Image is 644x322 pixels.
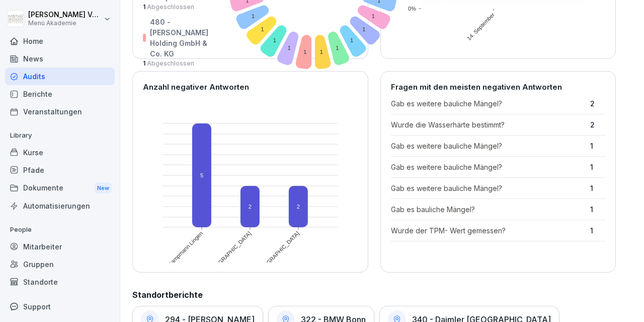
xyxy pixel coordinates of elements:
[5,144,115,161] a: Kurse
[5,68,115,85] a: Audits
[590,225,605,236] p: 1
[5,161,115,179] a: Pfade
[5,127,115,144] p: Library
[408,6,416,12] text: 0%
[590,183,605,194] p: 1
[5,222,115,238] p: People
[28,11,102,19] p: [PERSON_NAME] Vonau
[391,119,586,130] p: Wurde die Wasserhärte bestimmt?
[5,85,115,103] a: Berichte
[157,230,204,277] text: 230 - Kampmann Lingen
[590,162,605,172] p: 1
[143,59,213,68] p: 1
[590,204,605,215] p: 1
[391,225,586,236] p: Wurde der TPM- Wert gemessen?
[391,162,586,172] p: Gab es weitere bauliche Mängel?
[5,50,115,68] a: News
[391,82,606,93] p: Fragen mit den meisten negativen Antworten
[132,289,616,301] h2: Standortberichte
[5,298,115,315] div: Support
[5,179,115,198] div: Dokumente
[465,11,496,41] text: 14. September
[391,183,586,194] p: Gab es weitere bauliche Mängel?
[143,82,358,93] p: Anzahl negativer Antworten
[5,179,115,198] a: DokumenteNew
[145,3,194,11] span: Abgeschlossen
[150,17,213,59] p: 480 - [PERSON_NAME] Holding GmbH & Co. KG
[590,141,605,151] p: 1
[391,204,586,215] p: Gab es bauliche Mängel?
[5,238,115,255] a: Mitarbeiter
[590,119,605,130] p: 2
[28,20,102,27] p: Menü Akademie
[391,98,586,109] p: Gab es weitere bauliche Mängel?
[5,197,115,215] a: Automatisierungen
[391,141,586,151] p: Gab es weitere bauliche Mängel?
[143,3,213,12] p: 1
[590,98,605,109] p: 2
[5,273,115,291] a: Standorte
[5,32,115,50] a: Home
[5,255,115,273] a: Gruppen
[145,59,194,67] span: Abgeschlossen
[5,103,115,120] a: Veranstaltungen
[95,182,112,194] div: New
